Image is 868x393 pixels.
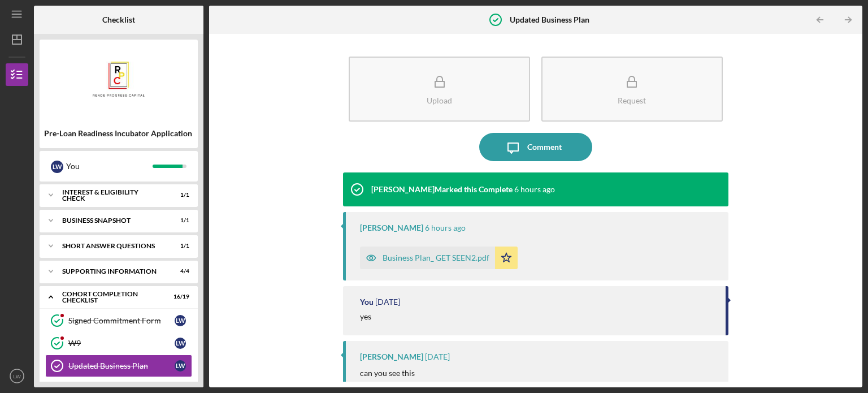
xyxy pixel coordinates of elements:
[371,185,513,194] div: [PERSON_NAME] Marked this Complete
[360,297,374,306] div: You
[360,352,423,361] div: [PERSON_NAME]
[375,297,400,306] time: 2025-09-24 17:42
[6,365,28,387] button: LW
[40,45,198,113] img: Product logo
[44,129,193,138] div: Pre-Loan Readiness Incubator Application
[527,133,562,161] div: Comment
[45,309,192,332] a: Signed Commitment FormLW
[13,373,21,379] text: LW
[66,157,153,176] div: You
[45,355,192,377] a: Updated Business PlanLW
[427,96,452,105] div: Upload
[51,161,63,173] div: L W
[510,15,589,24] b: Updated Business Plan
[62,189,161,202] div: Interest & Eligibility Check
[175,360,186,372] div: L W
[68,339,175,348] div: W9
[62,217,161,224] div: Business Snapshot
[541,57,723,122] button: Request
[349,57,530,122] button: Upload
[425,352,450,361] time: 2025-09-24 17:39
[175,338,186,349] div: L W
[169,217,189,224] div: 1 / 1
[169,243,189,249] div: 1 / 1
[360,367,415,379] p: can you see this
[169,268,189,275] div: 4 / 4
[169,192,189,198] div: 1 / 1
[68,361,175,370] div: Updated Business Plan
[425,223,466,232] time: 2025-10-07 14:27
[62,291,161,304] div: Cohort Completion Checklist
[383,253,489,262] div: Business Plan_ GET SEEN2.pdf
[102,15,135,24] b: Checklist
[62,243,161,249] div: Short Answer Questions
[169,293,189,300] div: 16 / 19
[62,268,161,275] div: Supporting Information
[514,185,555,194] time: 2025-10-07 14:27
[479,133,592,161] button: Comment
[360,312,371,321] div: yes
[360,223,423,232] div: [PERSON_NAME]
[360,247,518,269] button: Business Plan_ GET SEEN2.pdf
[45,332,192,355] a: W9LW
[175,315,186,326] div: L W
[618,96,646,105] div: Request
[68,316,175,325] div: Signed Commitment Form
